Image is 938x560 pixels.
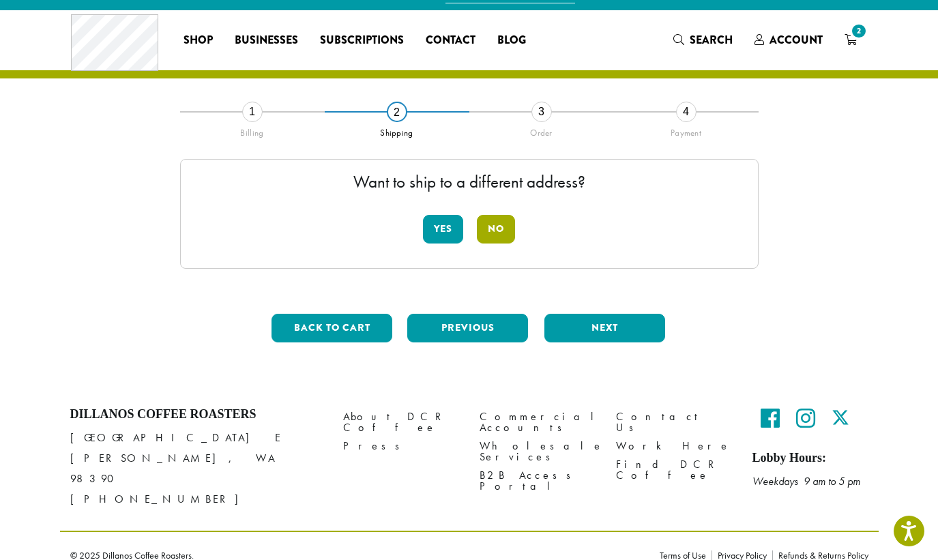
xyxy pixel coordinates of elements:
[712,550,772,560] a: Privacy Policy
[343,407,459,437] a: About DCR Coffee
[480,407,596,437] a: Commercial Accounts
[616,407,732,437] a: Contact Us
[660,550,712,560] a: Terms of Use
[173,29,224,51] a: Shop
[752,451,868,466] h5: Lobby Hours:
[469,122,614,138] div: Order
[423,215,463,244] button: Yes
[480,466,596,495] a: B2B Access Portal
[180,122,325,138] div: Billing
[480,437,596,466] a: Wholesale Services
[676,102,697,122] div: 4
[772,550,868,560] a: Refunds & Returns Policy
[849,22,868,40] span: 2
[477,215,515,244] button: No
[272,314,392,342] button: Back to cart
[770,32,823,48] span: Account
[325,122,469,138] div: Shipping
[70,550,639,560] p: © 2025 Dillanos Coffee Roasters.
[662,29,744,51] a: Search
[690,32,733,48] span: Search
[387,102,407,122] div: 2
[320,32,404,49] span: Subscriptions
[235,32,298,49] span: Businesses
[70,407,323,422] h4: Dillanos Coffee Roasters
[343,437,459,455] a: Press
[614,122,759,138] div: Payment
[194,173,744,190] p: Want to ship to a different address?
[407,314,528,342] button: Previous
[426,32,475,49] span: Contact
[616,455,732,484] a: Find DCR Coffee
[616,437,732,455] a: Work Here
[497,32,526,49] span: Blog
[752,474,860,488] em: Weekdays 9 am to 5 pm
[544,314,665,342] button: Next
[70,428,323,510] p: [GEOGRAPHIC_DATA] E [PERSON_NAME], WA 98390 [PHONE_NUMBER]
[184,32,213,49] span: Shop
[531,102,552,122] div: 3
[242,102,263,122] div: 1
